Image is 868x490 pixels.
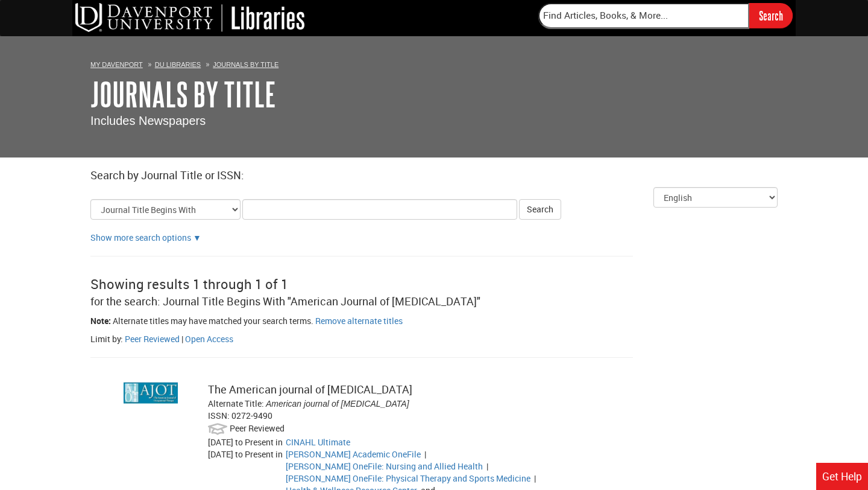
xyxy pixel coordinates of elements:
[90,112,778,130] p: Includes Newspapers
[208,422,228,436] img: Peer Reviewed:
[125,333,180,345] a: Filter by peer reviewed
[286,460,483,472] a: Go to Gale OneFile: Nursing and Allied Health
[519,199,561,220] button: Search
[90,75,276,113] a: Journals By Title
[315,315,403,326] a: Remove alternate titles
[532,472,538,484] span: |
[113,315,313,326] span: Alternate titles may have matched your search terms.
[208,382,602,398] div: The American journal of [MEDICAL_DATA]
[286,448,421,460] a: Go to Gale Academic OneFile
[155,61,201,68] a: DU Libraries
[275,436,283,448] span: in
[90,58,778,70] ol: Breadcrumbs
[423,448,428,460] span: |
[749,3,793,28] input: Search
[90,170,778,182] h2: Search by Journal Title or ISSN:
[193,232,201,243] a: Show more search options
[181,333,183,345] span: |
[213,61,278,68] a: Journals By Title
[90,232,191,243] a: Show more search options
[275,448,283,460] span: in
[286,436,350,448] a: Go to CINAHL Ultimate
[208,398,264,409] span: Alternate Title:
[90,275,288,293] span: Showing results 1 through 1 of 1
[208,436,286,448] div: [DATE]
[235,448,274,460] span: to Present
[90,315,111,326] span: Note:
[485,460,490,472] span: |
[185,333,233,345] a: Filter by peer open access
[816,463,868,490] a: Get Help
[538,3,749,28] input: Find Articles, Books, & More...
[266,399,409,409] span: American journal of [MEDICAL_DATA]
[90,294,480,308] span: for the search: Journal Title Begins With "American Journal of [MEDICAL_DATA]"
[208,410,602,422] div: ISSN: 0272-9490
[286,472,530,484] a: Go to Gale OneFile: Physical Therapy and Sports Medicine
[124,382,178,403] img: cover image for: The American journal of occupational therapy
[230,422,285,434] span: Peer Reviewed
[75,3,304,32] img: DU Libraries
[90,61,143,68] a: My Davenport
[90,333,123,345] span: Limit by:
[235,436,274,448] span: to Present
